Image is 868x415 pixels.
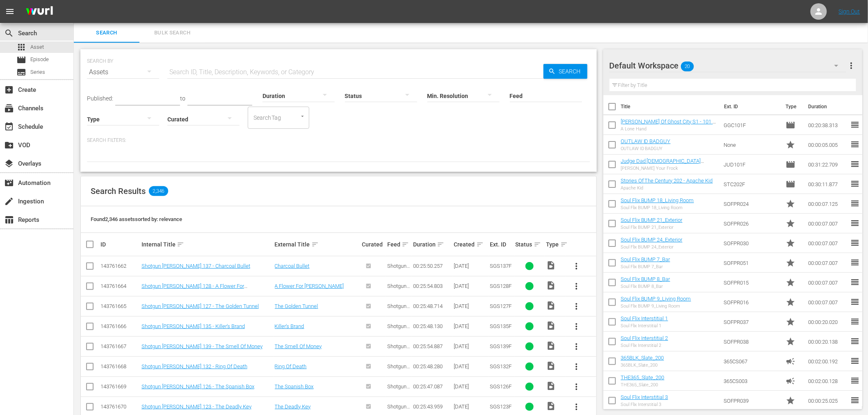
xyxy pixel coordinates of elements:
[490,283,512,289] span: SGS128F
[101,363,139,369] div: 143761668
[454,404,487,410] div: [DATE]
[16,42,26,52] span: Asset
[79,28,135,38] span: Search
[567,296,587,316] button: more_vert
[850,238,860,248] span: reorder
[850,179,860,189] span: reorder
[4,140,14,150] span: VOD
[4,178,14,188] span: Automation
[91,216,182,222] span: Found 2,346 assets sorted by: relevance
[560,241,568,248] span: sort
[720,391,783,410] td: SOFPR039
[546,361,556,371] span: Video
[781,95,803,118] th: Type
[490,343,512,349] span: SGS139F
[142,263,250,269] a: Shotgun [PERSON_NAME] 137 - Charcoal Bullet
[621,323,668,328] div: Soul Flix Interstitial 1
[805,371,850,391] td: 00:02:00.128
[621,178,713,184] a: Stories Of The Century 202 - Apache Kid
[177,241,184,248] span: sort
[805,214,850,233] td: 00:00:07.007
[805,332,850,351] td: 00:00:20.138
[20,2,59,21] img: ans4CAIJ8jUAAAAAAAAAAAAAAAAAAAAAAAAgQb4GAAAAAAAAAAAAAAAAAAAAAAAAJMjXAAAAAAAAAAAAAAAAAAAAAAAAgAT5G...
[144,28,200,38] span: Bulk Search
[4,196,14,206] span: Ingestion
[805,273,850,292] td: 00:00:07.007
[621,303,691,309] div: Soul Flix BUMP 9_Living Room
[4,28,14,38] span: Search
[454,239,487,249] div: Created
[850,218,860,228] span: reorder
[275,283,344,289] a: A Flower For [PERSON_NAME]
[621,205,694,210] div: Soul Flix BUMP 18_Living Room
[402,241,409,248] span: sort
[621,185,713,191] div: Apache Kid
[720,155,783,174] td: JUD101F
[720,135,783,155] td: None
[30,68,45,76] span: Series
[621,343,668,348] div: Soul Flix Interstitial 2
[387,323,410,342] span: Shotgun [PERSON_NAME]
[4,122,14,132] span: Schedule
[490,263,512,269] span: SGS137F
[805,391,850,410] td: 00:00:25.025
[413,323,452,329] div: 00:25:48.130
[621,296,691,302] a: Soul Flix BUMP 9_Living Room
[805,253,850,273] td: 00:00:07.007
[87,137,590,144] p: Search Filters:
[720,332,783,351] td: SOFPR038
[621,95,720,118] th: Title
[437,241,444,248] span: sort
[805,155,850,174] td: 00:31:22.709
[839,8,860,15] a: Sign Out
[621,315,668,322] a: Soul Flix Interstitial 1
[413,303,452,309] div: 00:25:48.714
[850,139,860,149] span: reorder
[454,363,487,369] div: [DATE]
[142,404,251,410] a: Shotgun [PERSON_NAME] 123 - The Deadly Key
[786,179,795,189] span: Episode
[454,263,487,269] div: [DATE]
[91,186,146,196] span: Search Results
[572,281,582,291] span: more_vert
[621,146,671,151] div: OUTLAW ID BADGUY
[621,363,664,368] div: 365BLK_Slate_200
[387,363,410,382] span: Shotgun [PERSON_NAME]
[805,135,850,155] td: 00:00:05.005
[87,95,113,102] span: Published:
[490,404,512,410] span: SGS123F
[387,283,410,301] span: Shotgun [PERSON_NAME]
[621,119,716,131] a: [PERSON_NAME] Of Ghost City S1 - 101 A Lone Hand
[846,56,856,75] button: more_vert
[101,303,139,309] div: 143761665
[610,54,847,77] div: Default Workspace
[546,301,556,310] span: Video
[805,174,850,194] td: 00:30:11.877
[572,322,582,331] span: more_vert
[275,263,310,269] a: Charcoal Bullet
[387,303,410,322] span: Shotgun [PERSON_NAME]
[546,321,556,331] span: Video
[454,303,487,309] div: [DATE]
[786,258,795,268] span: Promo
[720,194,783,214] td: SOFPR024
[454,383,487,390] div: [DATE]
[681,58,694,75] span: 20
[101,241,139,248] div: ID
[720,253,783,273] td: SOFPR051
[786,376,795,386] span: Ad
[805,351,850,371] td: 00:02:00.192
[87,61,159,84] div: Assets
[413,343,452,349] div: 00:25:54.887
[490,323,512,329] span: SGS135F
[786,396,795,406] span: Promo
[850,297,860,307] span: reorder
[572,342,582,351] span: more_vert
[720,351,783,371] td: 365CS067
[621,264,670,269] div: Soul Flix BUMP 7_Bar
[572,362,582,372] span: more_vert
[4,215,14,225] span: Reports
[546,260,556,270] span: Video
[621,217,683,223] a: Soul Flix BUMP 21_Exterior
[786,140,795,150] span: Promo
